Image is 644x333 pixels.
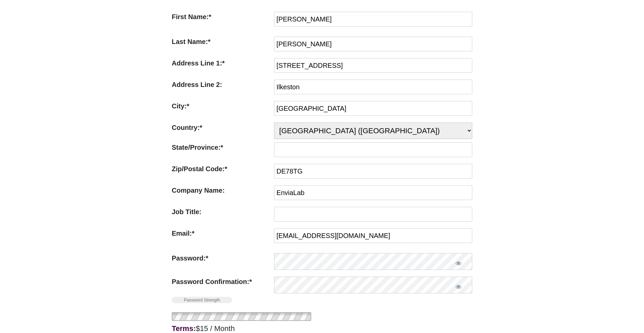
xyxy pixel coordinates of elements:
label: Email:* [172,228,271,238]
label: Zip/Postal Code:* [172,164,271,174]
label: Last Name:* [172,37,271,47]
input: State/Province [274,142,472,157]
button: Show password [445,277,472,297]
label: First Name:* [172,12,271,22]
label: City:* [172,101,271,111]
label: State/Province:* [172,142,271,152]
button: Show password [445,253,472,273]
strong: Terms: [172,324,196,333]
label: Address Line 1:* [172,58,271,68]
label: Password:* [172,253,271,263]
label: Country:* [172,123,271,133]
label: Password Confirmation:* [172,277,271,287]
img: Loading icon [172,312,311,321]
label: Company Name: [172,185,271,195]
span: Password Strength [172,297,232,303]
label: Job Title: [172,207,271,217]
label: Address Line 2: [172,80,271,90]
